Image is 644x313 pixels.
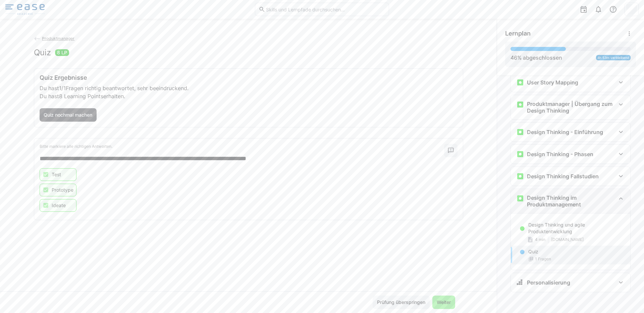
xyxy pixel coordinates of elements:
span: 8 Learning Points [59,93,103,100]
div: % abgeschlossen [511,54,562,62]
h2: Quiz [34,48,51,58]
button: Prüfung überspringen [373,296,430,309]
p: Design Thinking und agile Produktentwicklung [528,222,625,235]
p: Bitte markiere alle richtigen Antworten. [40,144,444,149]
h3: Produktmanager | Übergang zum Design Thinking [527,101,615,114]
span: [DOMAIN_NAME] [551,237,584,242]
h3: Quiz Ergebnisse [40,74,458,81]
span: 4 min [535,237,545,242]
span: 1 Fragen [535,256,551,262]
span: 8 LP [57,49,67,56]
h3: Design Thinking im Produktmanagement [527,194,615,208]
span: 46 [511,54,517,61]
p: Du hast erhalten. [40,92,458,100]
input: Skills und Lernpfade durchsuchen… [265,6,385,12]
h3: Personalisierung [527,279,570,286]
span: 1/1 [59,85,66,91]
button: Weiter [432,296,455,309]
h3: User Story Mapping [527,79,578,86]
span: Lernplan [505,30,531,37]
p: Prototype [52,187,73,193]
h3: Design Thinking - Einführung [527,129,603,135]
span: Produktmanager [42,36,74,41]
h3: Design Thinking Fallstudien [527,173,599,180]
p: Quiz [528,248,538,255]
p: Du hast Fragen richtig beantwortet, sehr beeindruckend. [40,84,458,92]
p: Ideate [52,202,66,209]
button: Quiz nochmal machen [40,108,97,122]
span: Prüfung überspringen [376,299,426,306]
p: Test [52,171,61,178]
span: Weiter [436,299,452,306]
span: 4h 53m verbleibend [597,56,629,60]
span: Quiz nochmal machen [43,112,93,118]
a: Produktmanager [34,36,75,41]
h3: Design Thinking - Phasen [527,151,593,158]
